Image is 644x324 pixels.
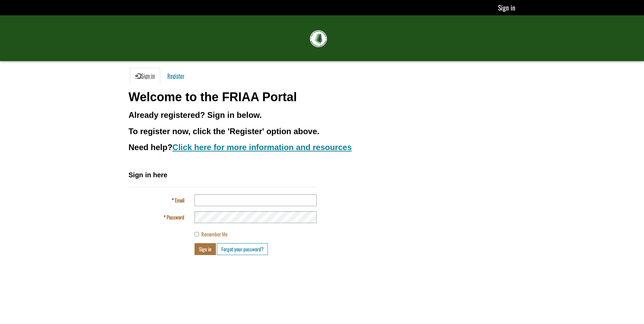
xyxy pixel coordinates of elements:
img: FRIAA Submissions Portal [310,30,327,47]
h3: To register now, click the 'Register' option above. [129,127,516,136]
button: Sign in [195,243,216,255]
a: Sign in [498,2,515,13]
span: Password [167,213,184,221]
h1: Welcome to the FRIAA Portal [129,90,516,104]
span: Remember Me [201,230,227,238]
a: Register [162,68,190,84]
a: Click here for more information and resources [172,143,352,152]
a: Forgot your password? [217,243,268,255]
h3: Already registered? Sign in below. [129,111,516,120]
a: Sign in [130,68,160,84]
span: Sign in here [129,171,167,179]
h3: Need help? [129,143,516,152]
input: Remember Me [195,232,199,236]
span: Email [175,196,184,204]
